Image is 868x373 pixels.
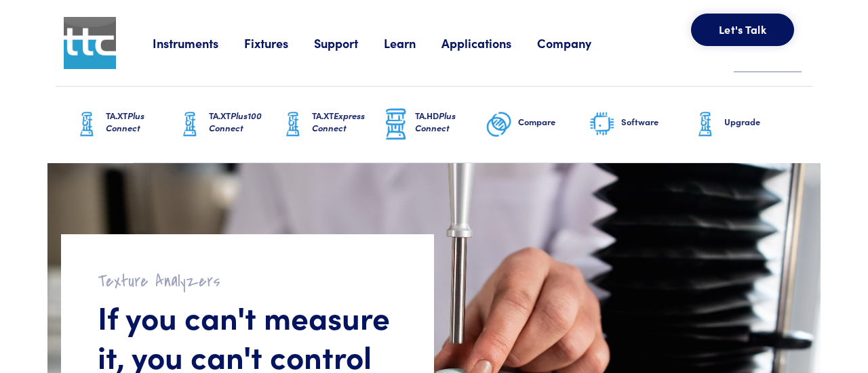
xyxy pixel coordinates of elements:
[106,109,144,134] span: Plus Connect
[176,108,203,141] img: ta-xt-graphic.png
[691,14,794,46] button: Let's Talk
[621,116,692,128] h6: Software
[176,87,279,162] a: TA.XTPlus100 Connect
[486,87,589,162] a: Compare
[382,107,410,142] img: ta-hd-graphic.png
[415,109,456,134] span: Plus Connect
[537,35,617,51] a: Company
[382,87,486,162] a: TA.HDPlus Connect
[724,116,795,128] h6: Upgrade
[518,116,589,128] h6: Compare
[589,110,616,139] img: software-graphic.png
[312,110,382,134] h6: TA.XT
[692,108,719,141] img: ta-xt-graphic.png
[106,110,176,134] h6: TA.XT
[314,35,384,51] a: Support
[486,108,513,141] img: compare-graphic.png
[312,109,365,134] span: Express Connect
[64,17,116,69] img: ttc_logo_1x1_v1.0.png
[73,108,100,141] img: ta-xt-graphic.png
[209,110,279,134] h6: TA.XT
[415,110,486,134] h6: TA.HD
[98,271,397,292] h2: Texture Analyzers
[384,35,441,51] a: Learn
[279,87,382,162] a: TA.XTExpress Connect
[692,87,795,162] a: Upgrade
[441,35,537,51] a: Applications
[209,109,262,134] span: Plus100 Connect
[153,35,244,51] a: Instruments
[244,35,314,51] a: Fixtures
[279,108,307,141] img: ta-xt-graphic.png
[73,87,176,162] a: TA.XTPlus Connect
[589,87,692,162] a: Software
